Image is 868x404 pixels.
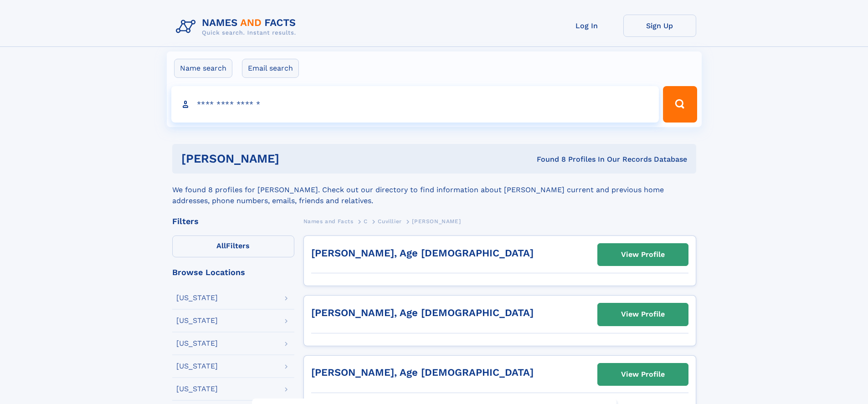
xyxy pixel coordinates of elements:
span: All [216,241,226,250]
a: [PERSON_NAME], Age [DEMOGRAPHIC_DATA] [311,367,534,378]
div: View Profile [621,304,665,325]
a: View Profile [598,303,688,325]
span: [PERSON_NAME] [412,218,461,225]
div: [US_STATE] [176,363,218,370]
div: View Profile [621,364,665,385]
div: [US_STATE] [176,340,218,347]
span: Cuvillier [378,218,401,225]
label: Name search [174,59,232,78]
div: [US_STATE] [176,317,218,324]
input: search input [171,86,659,123]
div: View Profile [621,244,665,265]
div: [US_STATE] [176,294,218,302]
a: View Profile [598,363,688,385]
a: [PERSON_NAME], Age [DEMOGRAPHIC_DATA] [311,307,534,318]
a: Sign Up [623,15,696,37]
label: Email search [242,59,299,78]
div: Browse Locations [172,268,294,276]
div: Found 8 Profiles In Our Records Database [408,154,687,164]
img: Logo Names and Facts [172,15,303,39]
a: Names and Facts [303,215,354,227]
button: Search Button [663,86,697,123]
a: View Profile [598,244,688,266]
a: [PERSON_NAME], Age [DEMOGRAPHIC_DATA] [311,247,534,259]
a: Log In [550,15,623,37]
label: Filters [172,235,294,257]
span: C [364,218,368,225]
div: We found 8 profiles for [PERSON_NAME]. Check out our directory to find information about [PERSON_... [172,174,696,206]
div: [US_STATE] [176,385,218,393]
div: Filters [172,217,294,225]
a: C [364,215,368,227]
h1: [PERSON_NAME] [181,153,408,164]
a: Cuvillier [378,215,401,227]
